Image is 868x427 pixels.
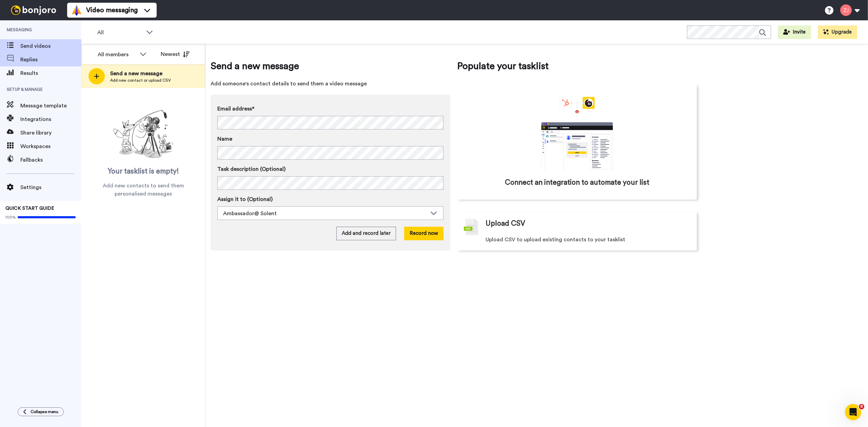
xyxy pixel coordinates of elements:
span: Settings [20,183,81,191]
button: Add and record later [336,227,396,240]
span: Upload CSV to upload existing contacts to your tasklist [486,236,625,244]
div: Ambassador@ Solent [223,209,427,218]
label: Email address* [217,105,443,113]
button: Newest [156,47,195,61]
span: Results [20,69,81,77]
span: QUICK START GUIDE [5,206,54,211]
span: Share library [20,129,81,137]
label: Task description (Optional) [217,165,443,173]
button: Collapse menu [18,407,64,416]
span: Video messaging [86,5,138,15]
span: Send a new message [211,59,450,73]
div: animation [526,97,628,171]
span: Collapse menu [31,409,58,414]
img: csv-grey.png [464,219,479,236]
span: Name [217,135,232,143]
span: Add new contacts to send them personalised messages [92,182,195,198]
span: Replies [20,56,81,64]
span: 100% [5,215,16,220]
span: Workspaces [20,142,81,150]
span: Fallbacks [20,156,81,164]
iframe: Intercom live chat [845,404,861,420]
span: Add new contact or upload CSV [110,78,171,83]
span: Connect an integration to automate your list [505,178,649,188]
span: All [97,28,143,37]
span: Message template [20,102,81,110]
span: Your tasklist is empty! [108,166,179,177]
img: vm-color.svg [71,5,82,16]
span: Upload CSV [486,219,525,229]
span: Integrations [20,115,81,123]
button: Record now [404,227,443,240]
button: Upgrade [818,25,857,39]
span: Send videos [20,42,81,50]
label: Assign it to (Optional) [217,195,443,203]
span: Add someone's contact details to send them a video message [211,80,450,88]
img: bj-logo-header-white.svg [8,5,59,15]
span: 8 [859,404,864,409]
button: Invite [778,25,811,39]
div: All members [98,50,136,59]
span: Populate your tasklist [457,59,697,73]
img: ready-set-action.png [110,107,177,161]
span: Send a new message [110,69,171,78]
